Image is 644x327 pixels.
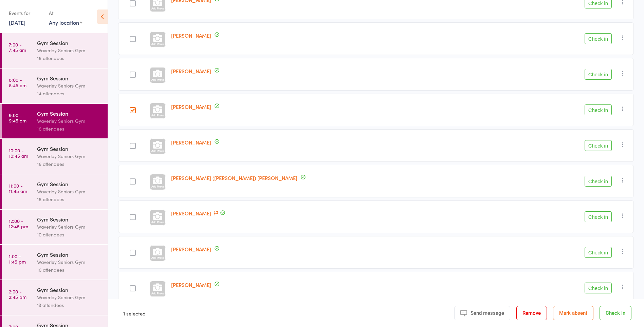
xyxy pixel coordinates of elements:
[37,266,102,274] div: 16 attendees
[585,69,612,80] button: Check in
[37,152,102,160] div: Waverley Seniors Gym
[37,223,102,231] div: Waverley Seniors Gym
[37,180,102,188] div: Gym Session
[37,301,102,309] div: 13 attendees
[37,117,102,125] div: Waverley Seniors Gym
[123,306,146,320] div: 1 selected
[2,139,108,174] a: 10:00 -10:45 amGym SessionWaverley Seniors Gym16 attendees
[171,174,297,181] a: [PERSON_NAME] ([PERSON_NAME]) [PERSON_NAME]
[171,281,211,288] a: [PERSON_NAME]
[2,33,108,68] a: 7:00 -7:45 amGym SessionWaverley Seniors Gym16 attendees
[37,231,102,238] div: 10 attendees
[37,251,102,258] div: Gym Session
[585,140,612,151] button: Check in
[516,306,547,320] button: Remove
[2,210,108,244] a: 12:00 -12:45 pmGym SessionWaverley Seniors Gym10 attendees
[9,112,26,123] time: 9:00 - 9:45 am
[171,32,211,39] a: [PERSON_NAME]
[171,246,211,253] a: [PERSON_NAME]
[37,46,102,54] div: Waverley Seniors Gym
[585,176,612,187] button: Check in
[37,110,102,117] div: Gym Session
[2,69,108,103] a: 8:00 -8:45 amGym SessionWaverley Seniors Gym14 attendees
[37,145,102,152] div: Gym Session
[9,253,26,264] time: 1:00 - 1:45 pm
[37,54,102,62] div: 16 attendees
[37,293,102,301] div: Waverley Seniors Gym
[37,258,102,266] div: Waverley Seniors Gym
[2,245,108,280] a: 1:00 -1:45 pmGym SessionWaverley Seniors Gym16 attendees
[49,7,82,19] div: At
[9,42,26,53] time: 7:00 - 7:45 am
[37,125,102,133] div: 16 attendees
[585,33,612,44] button: Check in
[37,188,102,195] div: Waverley Seniors Gym
[171,210,211,217] a: [PERSON_NAME]
[471,310,504,316] span: Send message
[171,68,211,75] a: [PERSON_NAME]
[2,104,108,138] a: 9:00 -9:45 amGym SessionWaverley Seniors Gym16 attendees
[585,283,612,293] button: Check in
[37,74,102,82] div: Gym Session
[9,289,26,300] time: 2:00 - 2:45 pm
[454,306,510,320] button: Send message
[171,103,211,110] a: [PERSON_NAME]
[37,39,102,46] div: Gym Session
[9,19,25,26] a: [DATE]
[9,183,27,194] time: 11:00 - 11:45 am
[585,247,612,258] button: Check in
[37,82,102,90] div: Waverley Seniors Gym
[37,215,102,223] div: Gym Session
[37,160,102,168] div: 16 attendees
[9,148,28,158] time: 10:00 - 10:45 am
[9,77,26,88] time: 8:00 - 8:45 am
[37,286,102,293] div: Gym Session
[37,90,102,97] div: 14 attendees
[2,280,108,315] a: 2:00 -2:45 pmGym SessionWaverley Seniors Gym13 attendees
[9,218,28,229] time: 12:00 - 12:45 pm
[600,306,631,320] button: Check in
[49,19,82,26] div: Any location
[585,211,612,222] button: Check in
[2,174,108,209] a: 11:00 -11:45 amGym SessionWaverley Seniors Gym16 attendees
[9,7,42,19] div: Events for
[585,104,612,115] button: Check in
[171,139,211,146] a: [PERSON_NAME]
[553,306,593,320] button: Mark absent
[37,195,102,203] div: 16 attendees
